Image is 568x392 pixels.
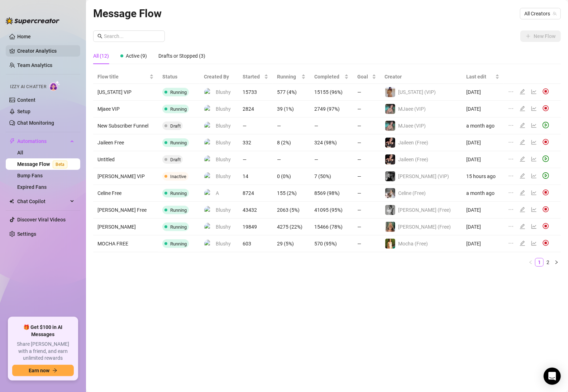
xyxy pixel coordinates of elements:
[462,185,504,202] td: a month ago
[17,109,30,114] a: Setup
[93,70,158,84] th: Flow title
[398,140,429,145] span: Jaileen (Free)
[170,191,187,196] span: Running
[508,224,514,229] span: ellipsis
[520,30,561,42] button: New Flow
[93,84,158,101] td: [US_STATE] VIP
[385,87,395,97] img: Georgia (VIP)
[243,73,263,81] span: Started
[238,70,273,84] th: Started
[385,188,395,198] img: Celine (Free)
[552,258,561,267] button: right
[273,118,310,134] td: —
[216,240,231,248] span: Blushy
[216,189,219,197] span: A
[170,241,187,247] span: Running
[93,235,158,252] td: MOCHA FREE
[531,139,537,145] span: line-chart
[385,222,395,232] img: Ellie (Free)
[238,219,273,235] td: 19849
[273,151,310,168] td: —
[531,156,537,162] span: line-chart
[543,172,549,179] span: play-circle
[531,240,537,246] span: line-chart
[543,122,549,128] span: play-circle
[93,168,158,185] td: [PERSON_NAME] VIP
[531,173,537,179] span: line-chart
[508,190,514,196] span: ellipsis
[204,240,213,248] img: Blushy
[170,140,187,145] span: Running
[310,118,353,134] td: —
[357,73,370,81] span: Goal
[544,258,552,266] a: 2
[353,185,380,202] td: —
[526,258,535,267] button: left
[238,235,273,252] td: 603
[93,185,158,202] td: Celine Free
[6,17,59,24] img: logo-BBDzfeDw.svg
[398,224,451,230] span: [PERSON_NAME] (Free)
[273,134,310,151] td: 8 (2%)
[462,168,504,185] td: 15 hours ago
[462,70,504,84] th: Last edit
[273,219,310,235] td: 4275 (22%)
[398,89,436,95] span: [US_STATE] (VIP)
[238,84,273,101] td: 15733
[398,190,426,196] span: Celine (Free)
[49,81,60,91] img: AI Chatter
[353,134,380,151] td: —
[526,258,535,267] li: Previous Page
[310,151,353,168] td: —
[385,154,395,164] img: Jaileen (Free)
[204,105,213,113] img: Blushy
[17,34,31,39] a: Home
[544,258,552,267] li: 2
[97,73,148,81] span: Flow title
[353,235,380,252] td: —
[543,156,549,162] span: play-circle
[170,224,187,230] span: Running
[385,205,395,215] img: Kennedy (Free)
[204,139,213,147] img: Blushy
[310,101,353,118] td: 2749 (97%)
[508,156,514,162] span: ellipsis
[310,185,353,202] td: 8569 (98%)
[508,240,514,246] span: ellipsis
[29,368,49,373] span: Earn now
[273,235,310,252] td: 29 (5%)
[531,224,537,229] span: line-chart
[467,73,494,81] span: Last edit
[12,341,74,362] span: Share [PERSON_NAME] with a friend, and earn unlimited rewards
[204,206,213,214] img: Blushy
[93,52,109,60] div: All (12)
[238,151,273,168] td: —
[310,84,353,101] td: 15155 (96%)
[238,134,273,151] td: 332
[508,106,514,111] span: ellipsis
[158,70,200,84] th: Status
[520,106,525,111] span: edit
[385,239,395,249] img: Mocha (Free)
[93,219,158,235] td: [PERSON_NAME]
[93,118,158,134] td: New Subscriber Funnel
[216,122,231,130] span: Blushy
[12,324,74,338] span: 🎁 Get $100 in AI Messages
[273,202,310,219] td: 2063 (5%)
[552,258,561,267] li: Next Page
[520,207,525,212] span: edit
[10,83,46,90] span: Izzy AI Chatter
[314,73,343,81] span: Completed
[398,241,428,247] span: Mocha (Free)
[535,258,543,266] a: 1
[170,106,187,112] span: Running
[353,151,380,168] td: —
[204,189,213,197] img: A
[93,134,158,151] td: Jaileen Free
[544,368,561,385] div: Open Intercom Messenger
[52,368,57,373] span: arrow-right
[238,101,273,118] td: 2824
[543,88,549,95] img: svg%3e
[531,89,537,95] span: line-chart
[204,156,213,164] img: Blushy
